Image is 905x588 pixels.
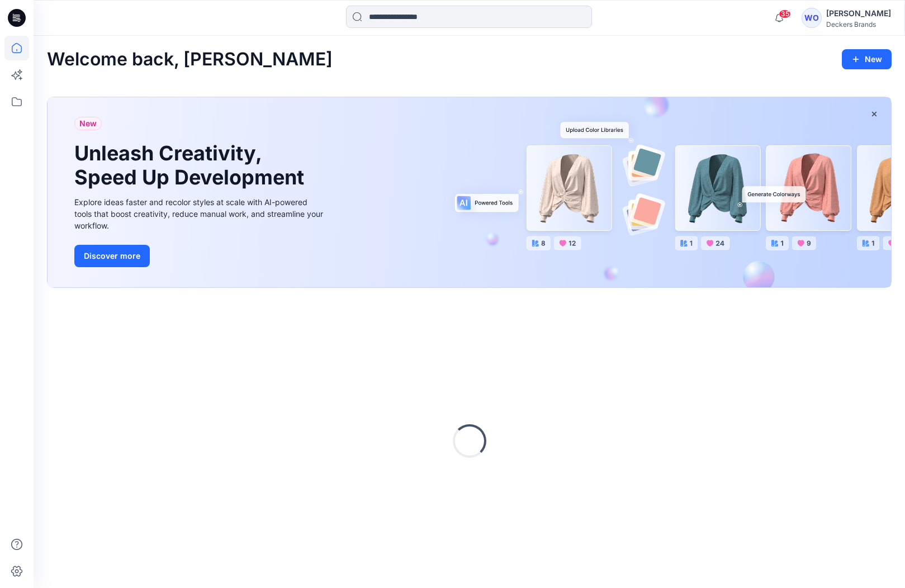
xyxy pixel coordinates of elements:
div: WO [802,8,822,28]
a: Discover more [74,245,326,267]
h2: Welcome back, [PERSON_NAME] [47,49,333,70]
button: Discover more [74,245,150,267]
div: Explore ideas faster and recolor styles at scale with AI-powered tools that boost creativity, red... [74,196,326,231]
span: 35 [779,10,791,18]
button: New [842,49,892,69]
h1: Unleash Creativity, Speed Up Development [74,141,309,189]
div: Deckers Brands [826,20,891,29]
div: [PERSON_NAME] [826,7,891,20]
span: New [79,117,97,130]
